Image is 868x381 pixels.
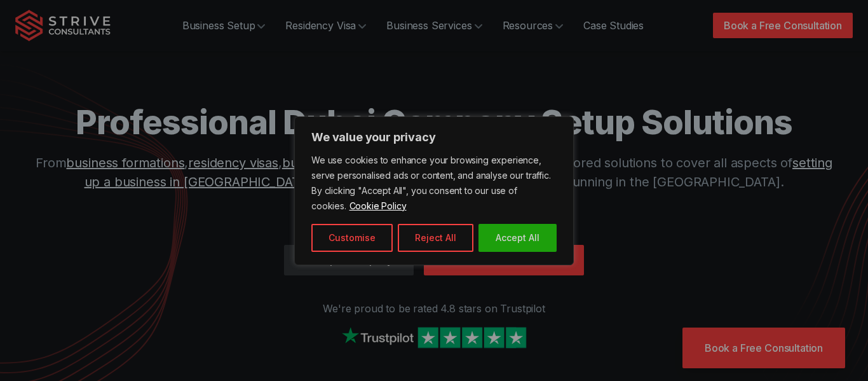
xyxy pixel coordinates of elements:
button: Customise [311,224,393,252]
p: We use cookies to enhance your browsing experience, serve personalised ads or content, and analys... [311,153,557,214]
div: We value your privacy [294,116,574,265]
a: Cookie Policy [349,200,407,212]
button: Accept All [478,224,557,252]
button: Reject All [398,224,473,252]
p: We value your privacy [311,130,557,145]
